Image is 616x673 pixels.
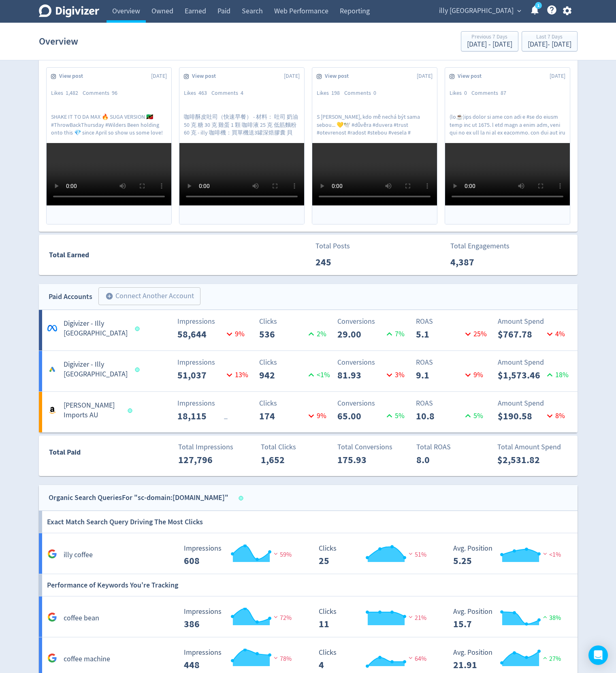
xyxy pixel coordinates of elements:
div: Likes [51,89,83,97]
p: Amount Spend [498,357,571,368]
span: 96 [112,89,117,96]
p: 5.1 [416,327,463,342]
p: 18,115 [177,409,224,423]
span: Data last synced: 19 Sep 2025, 7:02am (AEST) [239,496,245,500]
img: negative-performance.svg [272,551,280,557]
p: Amount Spend [498,398,571,409]
a: illy coffee Impressions 608 Impressions 608 59% Clicks 25 Clicks 25 51% Avg. Position 5.25 Avg. P... [39,533,578,574]
svg: Clicks 25 [315,545,436,566]
p: 8 % [544,410,565,421]
p: 3 % [384,370,405,380]
div: Previous 7 Days [467,34,512,41]
svg: Avg. Position 5.25 [449,545,571,566]
div: Paid Accounts [49,291,92,303]
p: 58,644 [177,327,224,342]
p: $190.58 [498,409,544,423]
span: View post [59,72,87,80]
svg: Clicks 11 [315,608,436,629]
a: View post[DATE]Likes463Comments4咖啡酥皮吐司（快速早餐） - 材料： 吐司 奶油 50 克 糖 30 克 雞蛋 1 顆 咖啡液 25 克 低筋麵粉 60 克 - ... [179,68,304,224]
button: Previous 7 Days[DATE] - [DATE] [461,31,518,51]
img: negative-performance.svg [407,551,415,557]
p: Amount Spend [498,316,571,327]
div: Total Paid [39,447,129,462]
p: <1% [306,370,330,380]
p: ROAS [416,398,489,409]
p: 51,037 [177,368,224,382]
p: $1,573.46 [498,368,544,382]
p: Total Amount Spend [497,442,571,453]
svg: Impressions 386 [180,608,301,629]
span: <1% [541,551,561,559]
p: 7 % [384,329,405,340]
p: $2,531.82 [497,453,544,467]
p: Clicks [259,398,333,409]
h5: illy coffee [64,550,93,560]
p: 4 % [544,329,565,340]
div: [DATE] - [DATE] [467,41,512,48]
svg: Impressions 448 [180,649,301,670]
p: 9 % [463,370,483,380]
span: 64% [407,655,426,663]
span: 27% [541,655,561,663]
p: ROAS [416,316,489,327]
span: 0 [464,89,467,96]
p: 咖啡酥皮吐司（快速早餐） - 材料： 吐司 奶油 50 克 糖 30 克 雞蛋 1 顆 咖啡液 25 克 低筋麵粉 60 克 - illy 咖啡機：買單機送3罐深焙膠囊 貝狗： 18.5.__ ... [184,113,300,136]
p: 9.1 [416,368,463,382]
p: Total Posts [315,241,362,252]
p: Total Engagements [450,241,509,252]
p: Conversions [337,357,411,368]
h6: Performance of Keywords You're Tracking [47,574,178,596]
div: Likes [184,89,211,97]
div: Total Earned [39,249,308,261]
img: negative-performance.svg [407,614,415,620]
span: 72% [272,614,292,622]
p: $767.78 [498,327,544,342]
p: 81.93 [337,368,384,382]
p: 65.00 [337,409,384,423]
p: Impressions [177,316,251,327]
svg: Avg. Position 21.91 [449,649,571,670]
div: Comments [471,89,511,97]
span: 198 [331,89,340,96]
p: 1,652 [261,453,307,467]
div: Open Intercom Messenger [588,645,608,665]
p: 25 % [463,329,487,340]
a: Connect Another Account [92,288,200,305]
svg: Google Analytics [47,653,57,663]
img: positive-performance.svg [541,655,549,661]
a: View post[DATE]Likes198Comments0S [PERSON_NAME], kdo mě nechá být sama sebou... 💛🕊️ #důvěra #duve... [312,68,437,224]
p: 174 [259,409,306,423]
p: Clicks [259,316,333,327]
span: 4 [241,89,243,96]
p: 942 [259,368,306,382]
span: 78% [272,655,292,663]
a: Digivizer - Illy [GEOGRAPHIC_DATA]Impressions51,03713%Clicks942<1%Conversions81.933%ROAS9.19%Amou... [39,351,578,391]
a: View post[DATE]Likes0Comments87(lo☕️)ips dolor si ame con adi e #se do eiusm temp inc ut 1675. l ... [445,68,570,224]
text: 1 [537,3,539,9]
p: 245 [315,255,362,269]
h5: coffee bean [64,613,99,623]
svg: Google Analytics [47,549,57,559]
p: 18 % [544,370,569,380]
span: 1,482 [66,89,78,96]
h6: Exact Match Search Query Driving The Most Clicks [47,511,203,533]
button: illy [GEOGRAPHIC_DATA] [436,4,523,17]
span: [DATE] [151,72,167,80]
span: add_circle [105,292,113,300]
span: illy [GEOGRAPHIC_DATA] [439,4,514,17]
p: 4,387 [450,255,497,269]
p: Total Clicks [261,442,334,453]
h1: Overview [39,28,78,54]
h5: [PERSON_NAME] Imports AU [64,401,120,420]
span: Data last synced: 18 Sep 2025, 7:01pm (AEST) [135,327,142,331]
p: 29.00 [337,327,384,342]
p: Total ROAS [416,442,490,453]
span: Data last synced: 19 Sep 2025, 2:01am (AEST) [128,408,134,413]
a: *Digivizer - Illy [GEOGRAPHIC_DATA]Impressions58,6449%Clicks5362%Conversions29.007%ROAS5.125%Amou... [39,310,578,350]
svg: Google Analytics [47,612,57,622]
div: Comments [211,89,248,97]
svg: Avg. Position 15.7 [449,608,571,629]
div: Likes [317,89,344,97]
p: Conversions [337,398,411,409]
a: 1 [535,2,542,9]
